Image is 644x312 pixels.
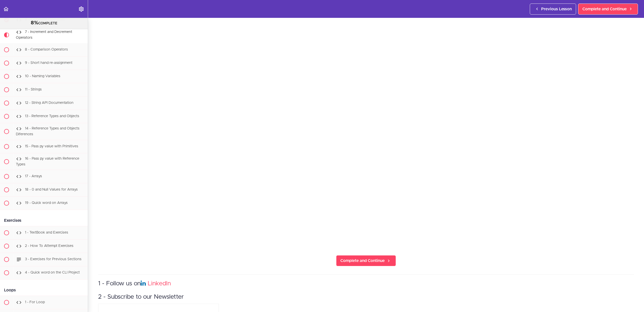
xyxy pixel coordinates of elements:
span: 8 - Comparison Operators [25,48,68,51]
svg: Back to course curriculum [3,6,9,12]
span: Previous Lesson [541,6,572,12]
h3: 1 - Follow us on [98,280,634,288]
a: Complete and Continue [336,255,396,266]
span: 18 - 0 and Null Values for Arrays [25,188,78,192]
span: 4 - Quick word on the CLI Project [25,271,80,275]
a: Complete and Continue [578,4,638,15]
span: 19 - Quick word on Arrays [25,201,68,205]
h3: 2 - Subscribe to our Newsletter [98,293,634,301]
span: Complete and Continue [340,258,385,264]
span: 3 - Exercises for Previous Sections [25,258,82,261]
span: 14 - Reference Types and Objects Diferences [16,127,79,136]
span: 16 - Pass py value with Reference Types [16,157,79,166]
svg: Settings Menu [78,6,84,12]
span: 1 - For Loop [25,301,45,304]
span: 7 - Increment and Decrement Operators [16,30,72,40]
span: 1 - TextBook and Exercises [25,231,68,235]
span: 10 - Naming Variables [25,74,60,78]
span: 12 - String API Documentation [25,101,73,105]
a: LinkedIn [148,281,171,287]
span: 8% [31,20,38,25]
span: 13 - Reference Types and Objects [25,114,79,118]
span: 9 - Short hand re-assignment [25,61,72,65]
span: 17 - Arrays [25,175,42,178]
span: 11 - Strings [25,88,42,91]
div: COMPLETE [6,20,82,26]
span: Complete and Continue [582,6,627,12]
a: Previous Lesson [530,4,576,15]
span: 2 - How To Attempt Exercises [25,244,73,248]
span: 15 - Pass py value with Primitives [25,145,78,148]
